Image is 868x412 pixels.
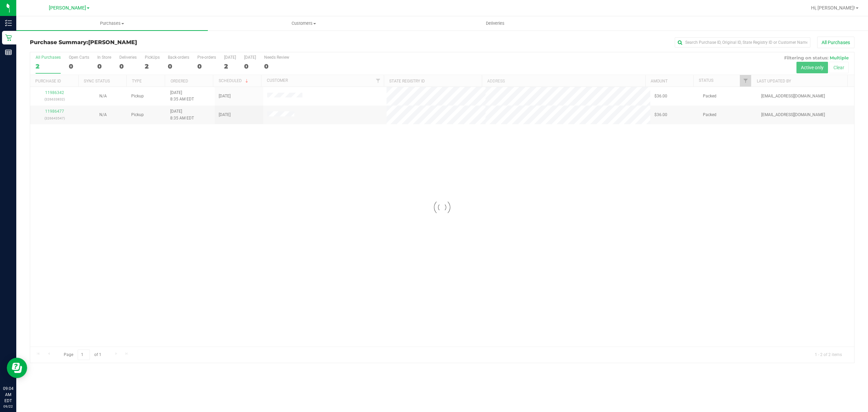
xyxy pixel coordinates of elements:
[477,20,514,26] span: Deliveries
[88,39,137,45] span: [PERSON_NAME]
[675,37,810,48] input: Search Purchase ID, Original ID, State Registry ID or Customer Name...
[399,16,591,31] a: Deliveries
[49,5,86,11] span: [PERSON_NAME]
[208,16,399,31] a: Customers
[16,16,208,31] a: Purchases
[7,358,27,378] iframe: Resource center
[5,49,12,56] inline-svg: Reports
[30,39,305,45] h3: Purchase Summary:
[811,5,855,11] span: Hi, [PERSON_NAME]!
[3,386,13,404] p: 09:04 AM EDT
[16,20,208,26] span: Purchases
[3,404,13,409] p: 09/22
[5,34,12,41] inline-svg: Retail
[5,20,12,26] inline-svg: Inventory
[208,20,399,26] span: Customers
[817,37,854,48] button: All Purchases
